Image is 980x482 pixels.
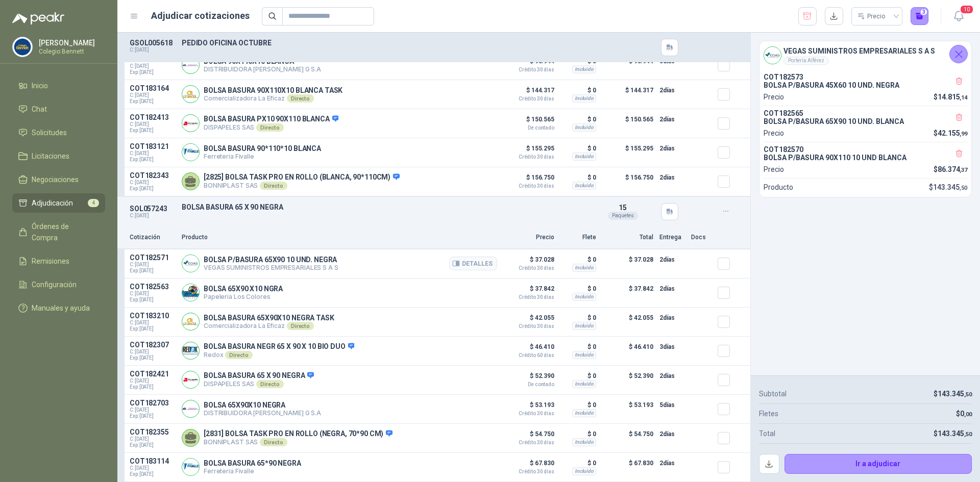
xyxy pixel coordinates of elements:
[130,436,176,442] span: C: [DATE]
[39,39,103,46] p: [PERSON_NAME]
[503,399,554,416] p: $ 53.193
[560,142,596,155] p: $ 0
[503,428,554,445] p: $ 54.750
[32,80,48,91] span: Inicio
[602,253,653,274] p: $ 37.028
[503,382,554,387] span: De contado
[130,399,176,407] p: COT182703
[182,400,199,417] img: Company Logo
[934,388,972,399] p: $
[572,264,596,272] div: Incluido
[960,5,974,14] span: 10
[130,312,176,320] p: COT183210
[12,76,105,95] a: Inicio
[764,81,967,89] p: BOLSA P/BASURA 45X60 10 UND. NEGRA
[204,467,301,475] p: Ferreteria Fivalle
[503,67,554,72] span: Crédito 30 días
[764,145,967,154] p: COT182570
[764,154,967,162] p: BOLSA P/BASURA 90X110 10 UND BLANCA
[608,212,638,220] div: Paquetes
[32,197,73,209] span: Adjudicación
[130,233,176,242] p: Cotización
[960,94,967,101] span: ,14
[659,233,685,242] p: Entrega
[204,94,342,103] p: Comercializadora La Eficaz
[204,342,354,351] p: BOLSA BASURA NEGR 65 X 90 X 10 BIO DUO
[560,283,596,295] p: $ 0
[130,39,176,47] p: GSOL005618
[934,128,967,139] p: $
[659,84,685,96] p: 2 días
[12,251,105,271] a: Remisiones
[934,91,967,103] p: $
[602,399,653,419] p: $ 53.193
[560,370,596,382] p: $ 0
[130,92,176,98] span: C: [DATE]
[130,128,176,134] span: Exp: [DATE]
[964,391,972,398] span: ,50
[934,428,972,439] p: $
[602,171,653,192] p: $ 156.750
[659,428,685,440] p: 2 días
[503,411,554,416] span: Crédito 30 días
[130,113,176,121] p: COT182413
[572,380,596,388] div: Incluido
[204,371,314,380] p: BOLSA BASURA 65 X 90 NEGRA
[560,171,596,184] p: $ 0
[130,471,176,477] span: Exp: [DATE]
[560,253,596,266] p: $ 0
[938,165,967,173] span: 86.374
[130,349,176,355] span: C: [DATE]
[204,401,321,409] p: BOLSA 65X90X10 NEGRA
[204,429,393,439] p: [2831] BOLSA TASK PRO EN ROLLO (NEGRA, 70*90 CM)
[764,91,784,103] p: Precio
[503,266,554,271] span: Crédito 30 días
[88,199,99,207] span: 4
[938,129,967,137] span: 42.155
[182,233,497,242] p: Producto
[182,115,199,132] img: Company Logo
[572,94,596,103] div: Incluido
[130,384,176,390] span: Exp: [DATE]
[182,342,199,359] img: Company Logo
[12,170,105,189] a: Negociaciones
[560,233,596,242] p: Flete
[560,457,596,469] p: $ 0
[956,408,972,419] p: $
[503,171,554,189] p: $ 156.750
[572,467,596,475] div: Incluido
[204,65,321,73] p: DISTRIBUIDORA [PERSON_NAME] G S.A
[204,293,283,300] p: Papeleria Los Colores
[204,182,400,190] p: BONNIPLAST SAS
[602,84,653,105] p: $ 144.317
[659,171,685,184] p: 2 días
[764,164,784,175] p: Precio
[503,155,554,160] span: Crédito 30 días
[130,213,176,219] p: C: [DATE]
[260,438,287,446] div: Directo
[130,268,176,274] span: Exp: [DATE]
[503,184,554,189] span: Crédito 30 días
[204,144,321,153] p: BOLSA BASURA 90*110*10 BLANCA
[572,293,596,301] div: Incluido
[256,123,283,132] div: Directo
[572,182,596,190] div: Incluido
[13,37,32,57] img: Company Logo
[659,283,685,295] p: 2 días
[572,153,596,161] div: Incluido
[130,150,176,157] span: C: [DATE]
[960,185,967,191] span: ,50
[560,399,596,411] p: $ 0
[151,9,250,23] h1: Adjudicar cotizaciones
[12,12,64,24] img: Logo peakr
[130,320,176,326] span: C: [DATE]
[130,355,176,361] span: Exp: [DATE]
[764,109,967,117] p: COT182565
[783,57,829,65] div: Portería Alférez
[12,146,105,166] a: Licitaciones
[949,7,968,26] button: 10
[130,413,176,419] span: Exp: [DATE]
[204,153,321,160] p: Ferreteria Fivalle
[759,428,775,439] p: Total
[39,48,103,55] p: Colegio Bennett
